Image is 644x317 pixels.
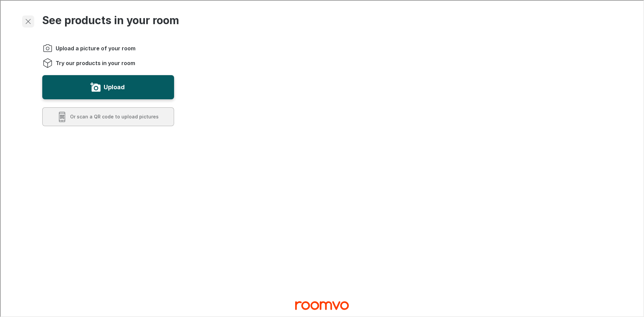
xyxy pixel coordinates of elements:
[55,59,135,66] span: Try our products in your room
[42,107,173,125] button: Scan a QR code to upload pictures
[21,15,34,27] button: Exit visualizer
[42,42,173,68] ol: Instructions
[103,81,124,92] label: Upload
[42,74,173,99] button: Upload a picture of your room
[55,44,135,51] span: Upload a picture of your room
[294,298,348,312] a: Visit Symbionic homepage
